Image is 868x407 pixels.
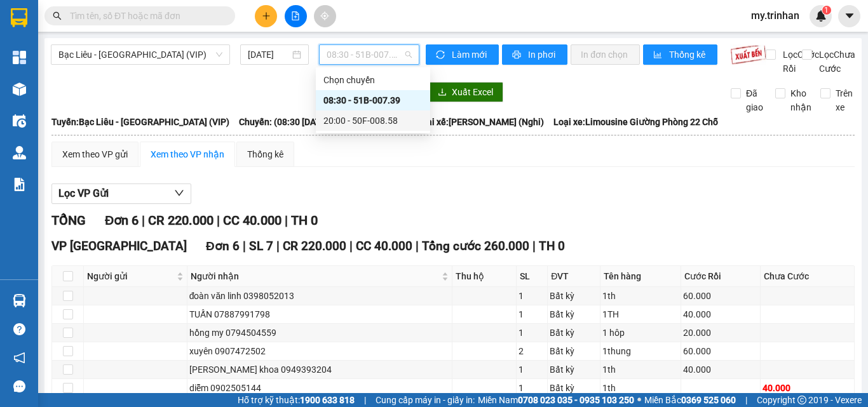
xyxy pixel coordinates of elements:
div: 1TH [602,307,679,321]
span: TH 0 [291,213,318,228]
span: | [285,213,288,228]
span: notification [13,352,25,364]
span: CR 220.000 [283,239,346,253]
span: Chuyến: (08:30 [DATE]) [239,115,332,129]
div: Xem theo VP gửi [62,147,128,161]
input: 11/10/2025 [248,48,290,62]
span: Tài xế: [PERSON_NAME] (Nghi) [422,115,544,129]
th: Tên hàng [600,266,681,287]
img: warehouse-icon [13,146,26,159]
span: | [416,239,419,253]
span: TH 0 [539,239,565,253]
div: Bất kỳ [550,307,598,321]
button: Lọc VP Gửi [51,183,191,204]
span: VP [GEOGRAPHIC_DATA] [51,239,187,253]
span: plus [262,11,271,20]
span: question-circle [13,323,25,335]
span: Người gửi [87,269,174,283]
sup: 1 [822,6,831,15]
img: warehouse-icon [13,83,26,96]
span: Tổng cước 260.000 [422,239,529,253]
span: download [438,88,447,98]
span: aim [320,11,329,20]
span: Thống kê [669,48,707,62]
div: 08:30 - 51B-007.39 [323,93,423,107]
div: TUẤN 07887991798 [189,307,451,321]
div: 2 [519,344,545,358]
span: Làm mới [452,48,489,62]
span: Lọc Chưa Cước [814,48,857,76]
span: phone [73,62,83,72]
strong: 1900 633 818 [300,395,355,405]
div: 1th [602,289,679,303]
span: my.trinhan [741,8,810,23]
span: Đơn 6 [206,239,240,253]
button: downloadXuất Excel [428,82,503,102]
span: Kho nhận [785,86,817,114]
div: 40.000 [683,363,758,377]
div: 1 [519,381,545,395]
span: Miền Nam [478,393,634,407]
span: copyright [797,396,806,404]
div: 1 hôp [602,326,679,340]
b: TRÍ NHÂN [73,8,137,24]
th: Thu hộ [452,266,517,287]
div: xuyên 0907472502 [189,344,451,358]
span: | [142,213,145,228]
div: 1 [519,326,545,340]
th: Cước Rồi [681,266,761,287]
span: SL 7 [249,239,273,253]
img: dashboard-icon [13,51,26,64]
span: Cung cấp máy in - giấy in: [376,393,475,407]
img: warehouse-icon [13,294,26,307]
b: GỬI : VP [GEOGRAPHIC_DATA] [6,95,248,116]
div: hồng my 0794504559 [189,326,451,340]
span: In phơi [528,48,557,62]
span: down [174,188,184,198]
button: syncLàm mới [426,44,499,65]
span: Bạc Liêu - Sài Gòn (VIP) [58,45,222,64]
span: Đơn 6 [105,213,139,228]
img: 9k= [730,44,766,65]
span: Người nhận [191,269,440,283]
li: [STREET_ADDRESS][PERSON_NAME] [6,28,242,60]
span: file-add [291,11,300,20]
div: Bất kỳ [550,363,598,377]
button: printerIn phơi [502,44,567,65]
span: | [532,239,536,253]
div: đoàn văn linh 0398052013 [189,289,451,303]
div: diễm 0902505144 [189,381,451,395]
div: Bất kỳ [550,344,598,358]
span: | [364,393,366,407]
div: 20:00 - 50F-008.58 [323,114,423,128]
div: Thống kê [247,147,283,161]
button: In đơn chọn [571,44,640,65]
span: printer [512,50,523,60]
img: warehouse-icon [13,114,26,128]
span: message [13,380,25,392]
span: Lọc Cước Rồi [778,48,821,76]
span: Xuất Excel [452,85,493,99]
img: solution-icon [13,178,26,191]
span: Miền Bắc [644,393,736,407]
span: Hỗ trợ kỹ thuật: [238,393,355,407]
strong: 0708 023 035 - 0935 103 250 [518,395,634,405]
b: Tuyến: Bạc Liêu - [GEOGRAPHIC_DATA] (VIP) [51,117,229,127]
div: Bất kỳ [550,289,598,303]
input: Tìm tên, số ĐT hoặc mã đơn [70,9,220,23]
div: 1thung [602,344,679,358]
li: 0983 44 7777 [6,60,242,76]
span: 1 [824,6,829,15]
img: icon-new-feature [815,10,827,22]
span: search [53,11,62,20]
div: 1th [602,363,679,377]
div: Chọn chuyến [323,73,423,87]
span: Trên xe [831,86,858,114]
div: Chọn chuyến [316,70,430,90]
span: TỔNG [51,213,86,228]
span: | [745,393,747,407]
div: Bất kỳ [550,381,598,395]
div: 20.000 [683,326,758,340]
span: | [276,239,280,253]
div: [PERSON_NAME] khoa 0949393204 [189,363,451,377]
